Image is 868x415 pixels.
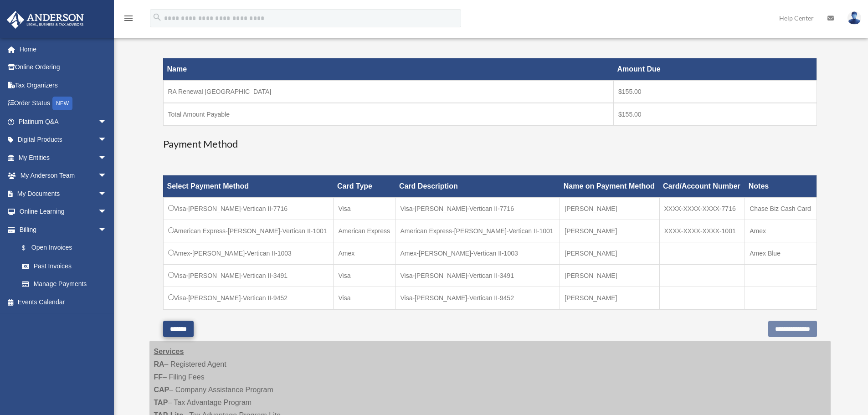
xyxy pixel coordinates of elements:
[847,11,861,25] img: User Pic
[6,184,121,203] a: My Documentsarrow_drop_down
[52,97,72,110] div: NEW
[6,203,121,221] a: Online Learningarrow_drop_down
[13,239,112,257] a: $Open Invoices
[614,81,817,103] td: $155.00
[614,58,817,81] th: Amount Due
[163,198,334,220] td: Visa-[PERSON_NAME]-Vertican II-7716
[659,175,745,198] th: Card/Account Number
[163,137,817,151] h3: Payment Method
[152,12,162,22] i: search
[560,220,659,242] td: [PERSON_NAME]
[560,175,659,198] th: Name on Payment Method
[163,220,334,242] td: American Express-[PERSON_NAME]-Vertican II-1001
[154,360,164,368] strong: RA
[395,220,560,242] td: American Express-[PERSON_NAME]-Vertican II-1001
[6,58,121,77] a: Online Ordering
[560,198,659,220] td: [PERSON_NAME]
[560,287,659,310] td: [PERSON_NAME]
[163,81,614,103] td: RA Renewal [GEOGRAPHIC_DATA]
[745,220,817,242] td: Amex
[163,103,614,126] td: Total Amount Payable
[154,348,184,355] strong: Services
[395,198,560,220] td: Visa-[PERSON_NAME]-Vertican II-7716
[6,220,116,239] a: Billingarrow_drop_down
[6,40,121,58] a: Home
[98,131,116,149] span: arrow_drop_down
[614,103,817,126] td: $155.00
[98,113,116,131] span: arrow_drop_down
[745,175,817,198] th: Notes
[395,175,560,198] th: Card Description
[334,175,395,198] th: Card Type
[98,184,116,203] span: arrow_drop_down
[163,175,334,198] th: Select Payment Method
[395,287,560,310] td: Visa-[PERSON_NAME]-Vertican II-9452
[659,220,745,242] td: XXXX-XXXX-XXXX-1001
[154,399,168,406] strong: TAP
[334,198,395,220] td: Visa
[560,265,659,287] td: [PERSON_NAME]
[6,293,121,311] a: Events Calendar
[154,386,169,394] strong: CAP
[745,198,817,220] td: Chase Biz Cash Card
[6,149,121,167] a: My Entitiesarrow_drop_down
[334,265,395,287] td: Visa
[98,149,116,167] span: arrow_drop_down
[334,220,395,242] td: American Express
[98,220,116,239] span: arrow_drop_down
[334,287,395,310] td: Visa
[123,16,134,24] a: menu
[98,203,116,221] span: arrow_drop_down
[163,287,334,310] td: Visa-[PERSON_NAME]-Vertican II-9452
[6,94,121,113] a: Order StatusNEW
[98,167,116,185] span: arrow_drop_down
[27,242,31,254] span: $
[560,242,659,265] td: [PERSON_NAME]
[395,265,560,287] td: Visa-[PERSON_NAME]-Vertican II-3491
[13,275,116,293] a: Manage Payments
[6,167,121,185] a: My Anderson Teamarrow_drop_down
[334,242,395,265] td: Amex
[13,257,116,275] a: Past Invoices
[154,373,163,381] strong: FF
[6,113,121,131] a: Platinum Q&Aarrow_drop_down
[163,242,334,265] td: Amex-[PERSON_NAME]-Vertican II-1003
[6,131,121,149] a: Digital Productsarrow_drop_down
[123,13,134,24] i: menu
[745,242,817,265] td: Amex Blue
[163,58,614,81] th: Name
[6,76,121,94] a: Tax Organizers
[659,198,745,220] td: XXXX-XXXX-XXXX-7716
[163,265,334,287] td: Visa-[PERSON_NAME]-Vertican II-3491
[395,242,560,265] td: Amex-[PERSON_NAME]-Vertican II-1003
[4,11,87,29] img: Anderson Advisors Platinum Portal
